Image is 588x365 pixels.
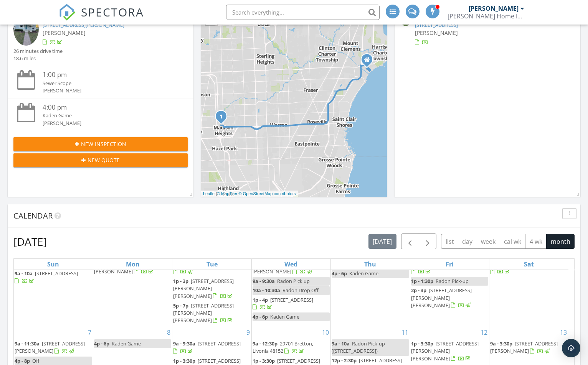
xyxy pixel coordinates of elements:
span: 10a - 10:30a [253,287,280,294]
div: [PERSON_NAME] [43,87,173,94]
span: [STREET_ADDRESS] [198,340,241,347]
span: 1p - 1:30p [411,278,433,284]
input: Search everything... [226,5,380,20]
a: © OpenStreetMap contributors [239,191,296,196]
a: 9a - 12:30p 29701 Bretton, Livonia 48152 [253,340,313,354]
button: week [477,234,500,249]
a: 1p - 3p [STREET_ADDRESS][PERSON_NAME][PERSON_NAME] [173,278,234,299]
a: 9a - 3:30p [STREET_ADDRESS][PERSON_NAME] [490,339,568,356]
span: [STREET_ADDRESS][PERSON_NAME][PERSON_NAME] [173,302,234,324]
a: Go to September 12, 2025 [479,326,489,339]
div: 27135 Palmer St, Madison Heights, MI 48071 [221,116,226,121]
a: Tuesday [205,259,219,270]
span: [STREET_ADDRESS][PERSON_NAME] [490,340,558,354]
span: [STREET_ADDRESS][PERSON_NAME][PERSON_NAME] [411,287,472,308]
span: [PERSON_NAME] [415,29,458,36]
span: Radon Pick-up ([STREET_ADDRESS]) [332,340,385,354]
button: New Quote [13,153,188,167]
span: 9a - 3:30p [490,340,512,347]
span: 1p - 3:30p [253,357,275,364]
a: 2p - 3p [STREET_ADDRESS][PERSON_NAME][PERSON_NAME] [411,287,472,308]
a: 9a - 11:30a [STREET_ADDRESS][PERSON_NAME] [15,339,92,356]
span: 4p - 6p [332,270,347,277]
a: 9a - 3:30p [STREET_ADDRESS][PERSON_NAME] [490,340,558,354]
span: Kaden Game [270,313,299,320]
div: 1:00 pm [43,70,173,80]
a: [STREET_ADDRESS] [415,21,458,28]
button: [DATE] [368,234,396,249]
span: [STREET_ADDRESS] [270,296,313,303]
span: [STREET_ADDRESS][PERSON_NAME][PERSON_NAME] [411,340,479,362]
a: 1p - 4p [STREET_ADDRESS] [253,296,330,312]
button: Previous month [401,233,419,249]
a: 9a - 10a [STREET_ADDRESS] [15,269,92,286]
a: 1p - 4p [STREET_ADDRESS] [253,296,313,311]
a: 9:00 am [STREET_ADDRESS][PERSON_NAME] [PERSON_NAME] 26 minutes drive time 18.6 miles [13,12,188,62]
span: 4p - 6p [253,313,268,320]
a: SPECTORA [59,10,144,26]
span: 9a - 12:30p [253,340,277,347]
a: Wednesday [283,259,299,270]
a: 1p - 3:30p [STREET_ADDRESS][PERSON_NAME][PERSON_NAME] [411,339,488,363]
button: day [458,234,477,249]
a: Thursday [363,259,378,270]
span: 9a - 10a [15,270,33,277]
a: Monday [124,259,141,270]
span: 1p - 3:30p [411,340,433,347]
div: Sewer Scope [43,80,173,87]
div: Open Intercom Messenger [562,339,580,357]
td: Go to September 2, 2025 [172,247,251,326]
span: 29701 Bretton, Livonia 48152 [253,340,313,354]
span: 1p - 4p [253,296,268,303]
a: 9a - 10a [STREET_ADDRESS] [15,270,78,284]
span: 9a - 10a [332,340,350,347]
span: 12p - 2:30p [332,357,357,364]
span: 1p - 3p [173,278,188,284]
a: Go to September 9, 2025 [245,326,251,339]
i: 1 [220,114,223,120]
a: 9a - 11:30a [STREET_ADDRESS][PERSON_NAME] [15,340,85,354]
span: Kaden Game [112,340,141,347]
div: | [201,191,298,197]
div: [PERSON_NAME] [43,120,173,127]
span: Calendar [13,210,53,221]
div: 26725 Campau Ln, Harrison charter Township MI 48045 [367,59,372,64]
span: SPECTORA [81,4,144,20]
span: 9a - 9:30a [253,278,275,284]
a: Saturday [522,259,535,270]
a: Leaflet [203,191,216,196]
div: Suarez Home Inspections LLC [448,12,524,20]
button: 4 wk [525,234,547,249]
td: Go to September 6, 2025 [489,247,568,326]
a: Sunday [46,259,61,270]
span: New Inspection [81,140,126,148]
td: Go to September 3, 2025 [251,247,330,326]
a: Go to September 10, 2025 [320,326,330,339]
a: Go to September 7, 2025 [86,326,93,339]
a: Go to September 8, 2025 [165,326,172,339]
a: 1p - 3:30p [STREET_ADDRESS][PERSON_NAME][PERSON_NAME] [411,340,479,362]
a: 9a - 9:30a [STREET_ADDRESS] [173,340,241,354]
span: 5p - 7p [173,302,188,309]
span: 1p - 3:30p [173,357,195,364]
span: Off [32,357,40,364]
a: 2p - 3p [STREET_ADDRESS][PERSON_NAME][PERSON_NAME] [411,286,488,310]
div: 18.6 miles [13,55,63,62]
td: Go to September 1, 2025 [93,247,172,326]
span: [STREET_ADDRESS][PERSON_NAME] [15,340,85,354]
span: Radon Drop Off [282,287,319,294]
span: [STREET_ADDRESS] [35,270,78,277]
span: 2p - 3p [411,287,426,294]
span: 9a - 11:30a [15,340,40,347]
span: [STREET_ADDRESS] [277,357,320,364]
button: cal wk [500,234,526,249]
h2: [DATE] [13,234,47,249]
span: Radon Pick-up [436,278,469,284]
a: Friday [444,259,455,270]
td: Go to September 4, 2025 [331,247,410,326]
a: © MapTiler [217,191,238,196]
img: 9566025%2Fcover_photos%2FhafVVeiyGzzdqoChewlB%2Fsmall.jpg [13,12,39,45]
a: 9a - 9:30a [STREET_ADDRESS] [173,339,250,356]
img: The Best Home Inspection Software - Spectora [59,4,76,21]
a: [STREET_ADDRESS][PERSON_NAME] [43,21,124,28]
